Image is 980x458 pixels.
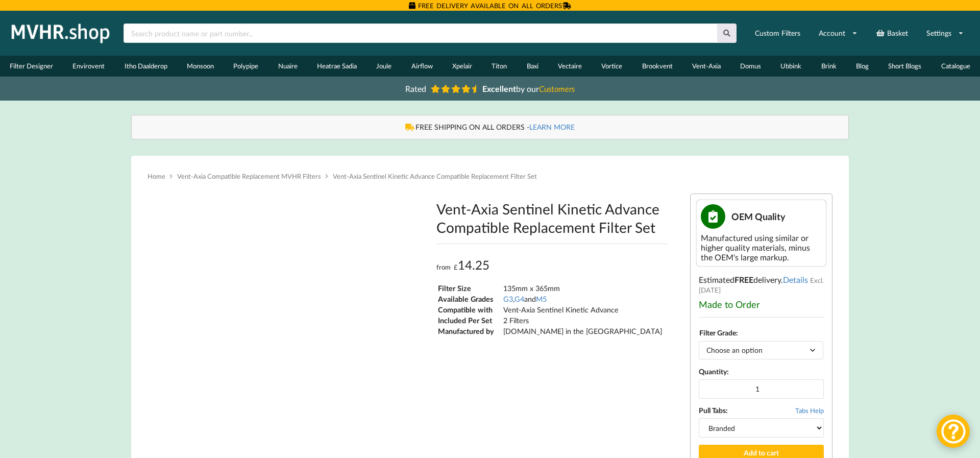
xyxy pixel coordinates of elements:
[812,24,864,42] a: Account
[437,294,501,304] td: Available Grades
[517,56,548,77] a: Baxi
[443,56,482,77] a: Xpelair
[503,305,663,315] td: Vent-Axia Sentinel Kinetic Advance
[592,56,632,77] a: Vortice
[437,326,501,336] td: Manufactured by
[436,263,451,271] span: from
[405,84,426,93] span: Rated
[699,299,824,310] div: Made to Order
[846,56,878,77] a: Blog
[730,56,771,77] a: Domus
[699,328,736,337] label: Filter Grade
[437,316,501,325] td: Included Per Set
[63,56,114,77] a: Envirovent
[307,56,366,77] a: Heatrae Sadia
[920,24,970,42] a: Settings
[539,84,575,93] i: Customers
[529,123,575,131] a: LEARN MORE
[177,172,321,180] a: Vent-Axia Compatible Replacement MVHR Filters
[503,316,663,325] td: 2 Filters
[795,406,824,415] span: Tabs Help
[812,56,846,77] a: Brink
[148,172,165,180] a: Home
[731,211,786,222] span: OEM Quality
[224,56,268,77] a: Polypipe
[7,20,114,46] img: mvhr.shop.png
[482,56,517,77] a: Titon
[503,294,663,304] td: , and
[748,24,807,42] a: Custom Filters
[177,56,224,77] a: Monsoon
[503,295,513,303] a: G3
[503,326,663,336] td: [DOMAIN_NAME] in the [GEOGRAPHIC_DATA]
[878,56,931,77] a: Short Blogs
[124,23,717,43] input: Search product name or part number...
[115,56,177,77] a: Itho Daalderop
[771,56,811,77] a: Ubbink
[454,263,458,271] span: £
[548,56,592,77] a: Vectaire
[869,24,915,42] a: Basket
[268,56,307,77] a: Nuaire
[632,56,682,77] a: Brookvent
[932,56,980,77] a: Catalogue
[454,257,489,272] bdi: 14.25
[437,283,501,293] td: Filter Size
[514,295,524,303] a: G4
[366,56,401,77] a: Joule
[699,406,728,415] b: Pull Tabs:
[402,56,443,77] a: Airflow
[482,84,516,93] b: Excellent
[398,80,582,97] a: Rated Excellentby ourCustomers
[333,172,537,180] span: Vent-Axia Sentinel Kinetic Advance Compatible Replacement Filter Set
[503,283,663,293] td: 135mm x 365mm
[682,56,730,77] a: Vent-Axia
[436,200,667,236] h1: Vent-Axia Sentinel Kinetic Advance Compatible Replacement Filter Set
[701,233,822,262] div: Manufactured using similar or higher quality materials, minus the OEM's large markup.
[437,305,501,315] td: Compatible with
[536,295,547,303] a: M5
[783,275,808,284] a: Details
[734,275,753,284] b: FREE
[482,84,575,93] span: by our
[699,379,824,399] input: Product quantity
[142,122,838,132] div: FREE SHIPPING ON ALL ORDERS -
